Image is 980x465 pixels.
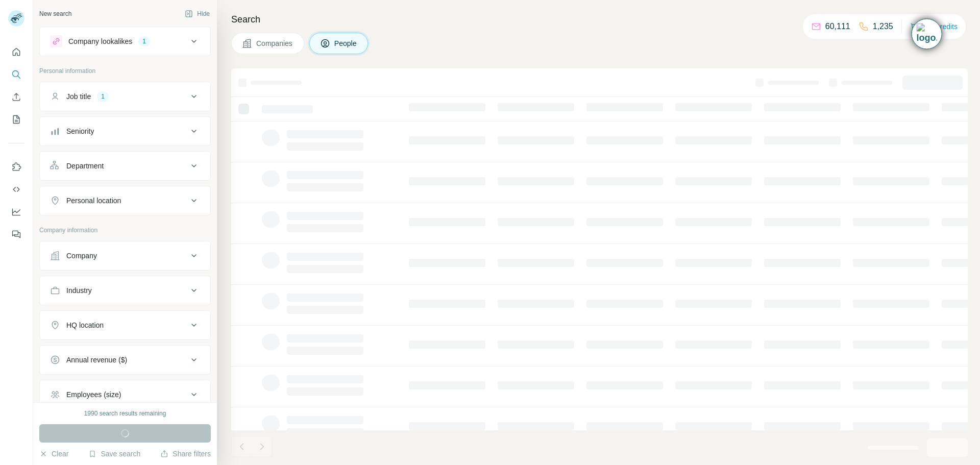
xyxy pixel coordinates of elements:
p: 1,235 [873,20,893,33]
button: Employees (size) [40,382,210,407]
button: Annual revenue ($) [40,348,210,372]
div: 1 [97,92,109,101]
img: Timeline extension [917,23,937,45]
button: Quick start [8,43,24,61]
p: Personal information [39,66,211,76]
button: Search [8,65,24,84]
p: 60,111 [825,20,850,33]
div: Department [66,161,104,171]
button: My lists [8,110,24,129]
button: Buy credits [910,19,958,34]
h4: Search [231,12,968,27]
button: Dashboard [8,203,24,221]
button: Job title1 [40,84,210,109]
button: Use Surfe API [8,180,24,199]
p: Company information [39,226,211,235]
button: Feedback [8,225,24,243]
div: Industry [66,285,92,296]
button: HQ location [40,313,210,337]
div: Annual revenue ($) [66,355,127,365]
button: Personal location [40,188,210,213]
span: People [334,38,358,48]
div: Company lookalikes [68,36,132,46]
button: Share filters [160,449,211,459]
button: Hide [178,6,217,21]
div: Employees (size) [66,389,121,400]
div: 1 [138,37,150,46]
button: Company [40,243,210,268]
button: Company lookalikes1 [40,29,210,54]
div: 1990 search results remaining [84,409,166,418]
button: Department [40,154,210,178]
button: Industry [40,278,210,303]
div: Company [66,251,97,261]
button: Seniority [40,119,210,143]
button: Save search [88,449,140,459]
div: Personal location [66,195,121,206]
span: Companies [256,38,293,48]
div: New search [39,9,71,18]
div: Job title [66,91,91,102]
div: Seniority [66,126,94,136]
div: HQ location [66,320,104,330]
button: Use Surfe on LinkedIn [8,158,24,176]
button: Clear [39,449,68,459]
button: Enrich CSV [8,88,24,106]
